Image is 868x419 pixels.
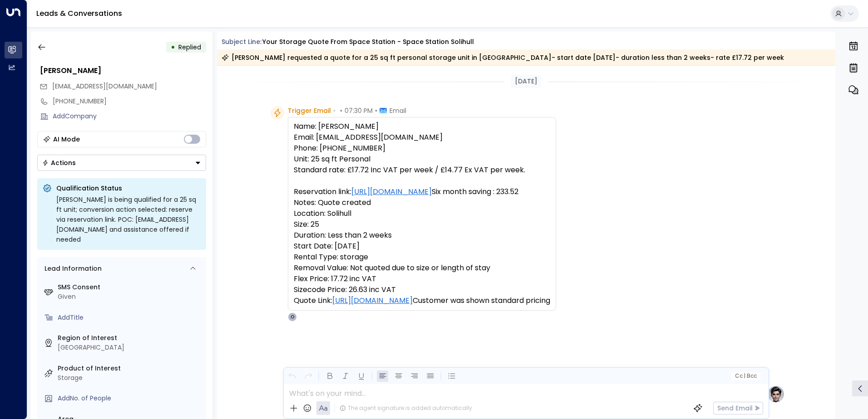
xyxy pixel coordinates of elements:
[340,106,342,115] span: •
[41,264,102,273] div: Lead Information
[744,373,745,379] span: |
[333,106,335,115] span: •
[58,373,202,383] div: Storage
[58,283,202,292] label: SMS Consent
[735,373,756,379] span: Cc Bcc
[37,155,206,171] button: Actions
[375,106,377,115] span: •
[171,39,175,55] div: •
[58,364,202,373] label: Product of Interest
[58,394,202,403] div: AddNo. of People
[36,8,122,19] a: Leads & Conversations
[58,343,202,352] div: [GEOGRAPHIC_DATA]
[294,121,550,306] pre: Name: [PERSON_NAME] Email: [EMAIL_ADDRESS][DOMAIN_NAME] Phone: [PHONE_NUMBER] Unit: 25 sq ft Pers...
[222,53,784,62] div: [PERSON_NAME] requested a quote for a 25 sq ft personal storage unit in [GEOGRAPHIC_DATA]- start ...
[53,97,206,106] div: [PHONE_NUMBER]
[56,184,201,193] p: Qualification Status
[345,106,373,115] span: 07:30 PM
[511,75,541,88] div: [DATE]
[52,82,157,91] span: [EMAIL_ADDRESS][DOMAIN_NAME]
[56,195,201,244] div: [PERSON_NAME] is being qualified for a 25 sq ft unit; conversion action selected: reserve via res...
[288,312,297,322] div: O
[332,295,413,306] a: [URL][DOMAIN_NAME]
[42,159,76,167] div: Actions
[288,106,331,115] span: Trigger Email
[40,65,206,76] div: [PERSON_NAME]
[178,43,201,52] span: Replied
[351,186,432,197] a: [URL][DOMAIN_NAME]
[262,37,474,47] div: Your storage quote from Space Station - Space Station Solihull
[390,106,406,115] span: Email
[58,313,202,322] div: AddTitle
[58,333,202,343] label: Region of Interest
[53,135,80,144] div: AI Mode
[286,370,298,382] button: Undo
[52,82,157,91] span: badpihtails@hotmail.com
[37,155,206,171] div: Button group with a nested menu
[302,370,314,382] button: Redo
[767,385,785,403] img: profile-logo.png
[58,292,202,302] div: Given
[731,372,760,380] button: Cc|Bcc
[340,404,472,412] div: The agent signature is added automatically
[53,112,206,121] div: AddCompany
[222,37,261,46] span: Subject Line:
